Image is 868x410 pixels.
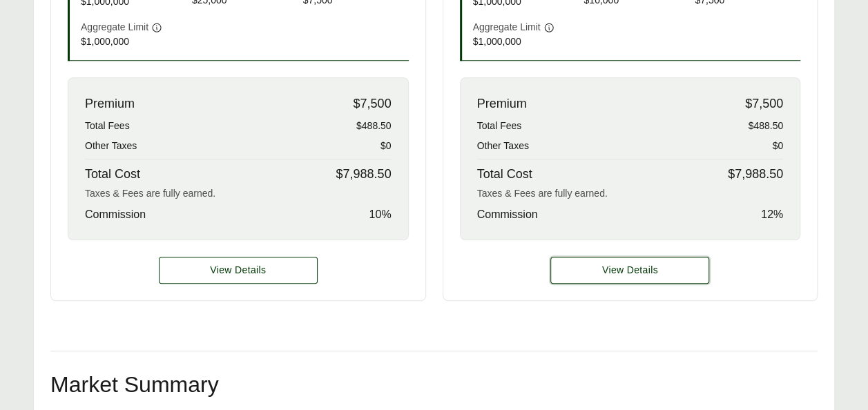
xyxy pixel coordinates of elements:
span: Premium [477,95,527,113]
div: Taxes & Fees are fully earned. [85,186,392,201]
span: Commission [477,206,538,223]
span: $1,000,000 [473,35,579,49]
span: $488.50 [748,119,783,133]
span: Premium [85,95,135,113]
span: Commission [85,206,146,223]
span: Other Taxes [477,139,529,153]
span: Other Taxes [85,139,137,153]
span: $0 [772,139,783,153]
span: Total Fees [85,119,130,133]
div: Taxes & Fees are fully earned. [477,186,784,201]
span: $7,988.50 [336,165,391,184]
button: View Details [159,257,318,284]
span: Total Cost [85,165,140,184]
span: View Details [602,263,658,277]
span: $7,500 [745,95,783,113]
span: $488.50 [356,119,392,133]
span: Aggregate Limit [473,20,541,35]
span: Aggregate Limit [81,20,148,35]
span: 12 % [761,206,783,223]
span: 10 % [369,206,391,223]
button: View Details [550,257,709,284]
a: Huntersure details [550,257,709,284]
span: $1,000,000 [81,35,186,49]
span: View Details [210,263,266,277]
span: $0 [380,139,392,153]
span: Total Cost [477,165,532,184]
span: $7,500 [353,95,391,113]
h2: Market Summary [50,373,818,396]
span: Total Fees [477,119,522,133]
span: $7,988.50 [728,165,783,184]
a: Beazley details [159,257,318,284]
